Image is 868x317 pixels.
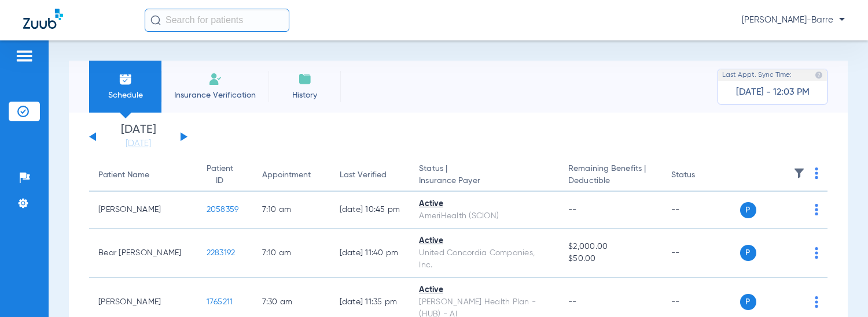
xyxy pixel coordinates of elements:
[742,14,845,26] span: [PERSON_NAME]-Barre
[419,247,550,271] div: United Concordia Companies, Inc.
[568,253,652,265] span: $50.00
[815,71,823,79] img: last sync help info
[170,89,260,101] span: Insurance Verification
[815,204,818,215] img: group-dot-blue.svg
[253,229,330,278] td: 7:10 AM
[793,167,805,179] img: filter.svg
[419,235,550,247] div: Active
[207,206,239,214] span: 2058359
[89,229,197,278] td: Bear [PERSON_NAME]
[419,284,550,296] div: Active
[340,169,387,181] div: Last Verified
[298,72,312,86] img: History
[419,175,550,187] span: Insurance Payer
[98,89,153,101] span: Schedule
[568,298,577,306] span: --
[23,9,63,29] img: Zuub Logo
[722,69,792,81] span: Last Appt. Sync Time:
[419,198,550,210] div: Active
[419,210,550,222] div: AmeriHealth (SCION)
[207,163,244,187] div: Patient ID
[340,169,401,181] div: Last Verified
[277,89,332,101] span: History
[810,262,868,317] iframe: Chat Widget
[104,138,173,150] a: [DATE]
[98,169,149,181] div: Patient Name
[262,169,311,181] div: Appointment
[568,206,577,214] span: --
[207,249,236,257] span: 2283192
[150,15,161,25] img: Search Icon
[253,192,330,229] td: 7:10 AM
[207,298,233,306] span: 1765211
[662,159,740,192] th: Status
[736,87,810,98] span: [DATE] - 12:03 PM
[104,124,173,150] li: [DATE]
[207,163,233,187] div: Patient ID
[15,49,34,63] img: hamburger-icon
[815,247,818,259] img: group-dot-blue.svg
[89,192,197,229] td: [PERSON_NAME]
[815,167,818,179] img: group-dot-blue.svg
[330,192,410,229] td: [DATE] 10:45 PM
[119,72,133,86] img: Schedule
[559,159,661,192] th: Remaining Benefits |
[662,192,740,229] td: --
[568,241,652,253] span: $2,000.00
[330,229,410,278] td: [DATE] 11:40 PM
[568,175,652,187] span: Deductible
[410,159,559,192] th: Status |
[262,169,321,181] div: Appointment
[662,229,740,278] td: --
[740,294,756,310] span: P
[145,9,289,32] input: Search for patients
[740,202,756,218] span: P
[740,245,756,261] span: P
[208,72,222,86] img: Manual Insurance Verification
[98,169,188,181] div: Patient Name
